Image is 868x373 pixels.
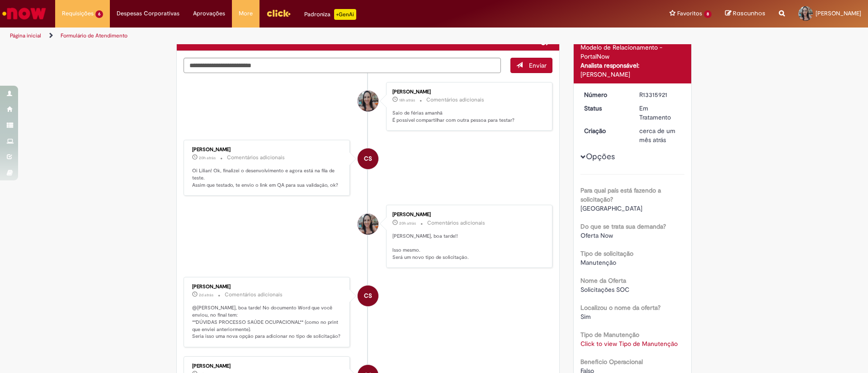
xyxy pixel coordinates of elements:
span: Requisições [62,9,94,18]
span: Oferta Now [580,231,613,239]
div: Camila Silva [358,286,378,306]
p: @[PERSON_NAME], boa tarde! No documento Word que você enviou, no final tem: **DÚVIDAS PROCESSO SA... [192,304,343,340]
div: R13315921 [639,90,681,99]
span: cerca de um mês atrás [639,127,675,144]
span: [PERSON_NAME] [816,9,861,17]
b: Beneficio Operacional [580,358,643,366]
dt: Status [577,104,633,113]
div: Lilian Goncalves Aguiar [358,91,378,111]
span: 20h atrás [399,221,416,226]
div: [PERSON_NAME] [192,284,343,290]
span: Sim [580,313,591,321]
span: Despesas Corporativas [117,9,179,18]
b: Tipo de solicitação [580,249,633,258]
img: click_logo_yellow_360x200.png [266,6,291,20]
button: Enviar [510,58,552,73]
a: Rascunhos [725,9,765,18]
span: 20h atrás [199,155,216,161]
div: [PERSON_NAME] [192,364,343,369]
button: Adicionar anexos [541,34,552,46]
small: Comentários adicionais [227,154,285,161]
div: Camila Silva [358,148,378,169]
a: Página inicial [10,32,41,39]
small: Comentários adicionais [427,219,485,227]
span: 8 [704,10,712,18]
a: Click to view Tipo de Manutenção [580,340,678,348]
b: Nome da Oferta [580,276,626,285]
span: CS [364,148,372,170]
b: Localizou o nome da oferta? [580,304,660,312]
b: Do que se trata sua demanda? [580,222,666,230]
div: [PERSON_NAME] [392,212,543,217]
time: 27/08/2025 14:20:55 [199,292,213,298]
span: CS [364,285,372,307]
span: Solicitações SOC [580,286,629,294]
b: Tipo de Manutenção [580,331,639,339]
span: Aprovações [193,9,225,18]
div: Padroniza [304,9,356,20]
span: 18h atrás [399,97,415,103]
span: 6 [95,10,103,18]
textarea: Digite sua mensagem aqui... [184,58,501,73]
div: Analista responsável: [580,61,685,70]
div: [PERSON_NAME] [580,70,685,79]
span: Favoritos [677,9,702,18]
ul: Trilhas de página [7,28,572,44]
span: Enviar [529,61,547,69]
div: 23/07/2025 10:13:20 [639,126,681,144]
time: 28/08/2025 15:29:18 [399,221,416,226]
span: [GEOGRAPHIC_DATA] [580,204,642,212]
span: Manutenção [580,258,616,267]
span: 2d atrás [199,292,213,298]
b: Para qual país está fazendo a solicitação? [580,186,661,203]
p: +GenAi [334,9,356,20]
span: Rascunhos [733,9,765,18]
a: Formulário de Atendimento [61,32,127,39]
div: Em Tratamento [639,104,681,122]
p: Oi Lilian! Ok, finalizei o desenvolvimento e agora está na fila de teste. Assim que testado, te e... [192,167,343,189]
span: More [239,9,253,18]
img: ServiceNow [1,5,47,23]
time: 28/08/2025 16:02:54 [199,155,216,161]
div: Lilian Goncalves Aguiar [358,214,378,235]
dt: Criação [577,126,633,135]
h2: Criação e Manutenção de Ofertas Histórico de tíquete [184,36,293,44]
div: [PERSON_NAME] [392,89,543,95]
p: [PERSON_NAME], boa tarde!! Isso mesmo. Será um novo tipo de solicitação. [392,233,543,261]
small: Comentários adicionais [426,96,484,104]
p: Saio de férias amanhã É possível compartilhar com outra pessoa para testar? [392,110,543,124]
small: Comentários adicionais [225,291,283,299]
div: Modelo de Relacionamento - PortalNow [580,43,685,61]
dt: Número [577,90,633,99]
div: [PERSON_NAME] [192,147,343,152]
